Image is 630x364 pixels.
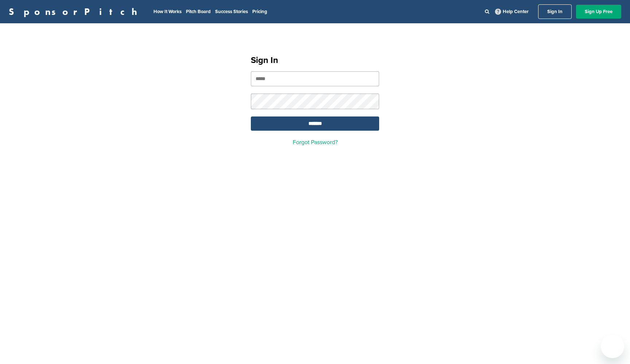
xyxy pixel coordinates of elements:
[9,7,142,16] a: SponsorPitch
[576,5,621,19] a: Sign Up Free
[186,9,211,15] a: Pitch Board
[538,4,572,19] a: Sign In
[601,335,624,358] iframe: Button to launch messaging window
[293,139,338,146] a: Forgot Password?
[252,9,267,15] a: Pricing
[153,9,182,15] a: How It Works
[215,9,248,15] a: Success Stories
[494,7,530,16] a: Help Center
[251,54,379,67] h1: Sign In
